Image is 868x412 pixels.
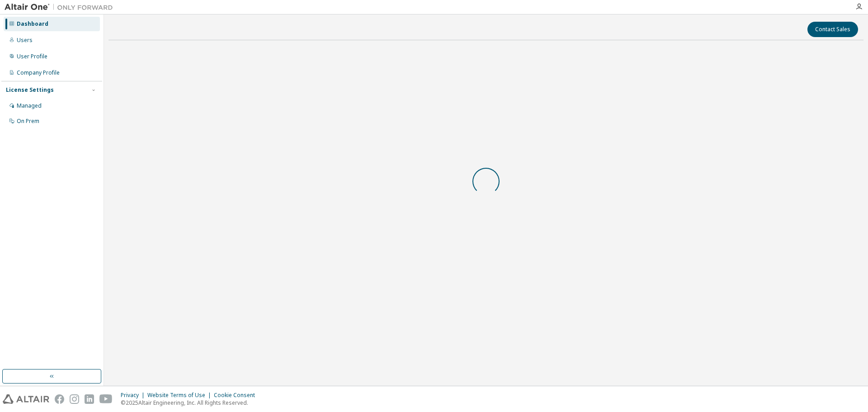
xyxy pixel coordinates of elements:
div: License Settings [6,86,54,94]
button: Contact Sales [807,22,858,37]
img: instagram.svg [70,394,79,404]
img: facebook.svg [55,394,64,404]
div: On Prem [17,118,39,125]
div: Users [17,37,33,44]
p: © 2025 Altair Engineering, Inc. All Rights Reserved. [121,399,260,407]
div: Managed [17,102,42,109]
div: Privacy [121,392,147,399]
div: Dashboard [17,20,48,28]
div: User Profile [17,53,47,60]
div: Website Terms of Use [147,392,214,399]
img: youtube.svg [99,394,113,404]
img: altair_logo.svg [3,394,49,404]
div: Cookie Consent [214,392,260,399]
img: linkedin.svg [85,394,94,404]
img: Altair One [5,3,118,12]
div: Company Profile [17,69,60,76]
